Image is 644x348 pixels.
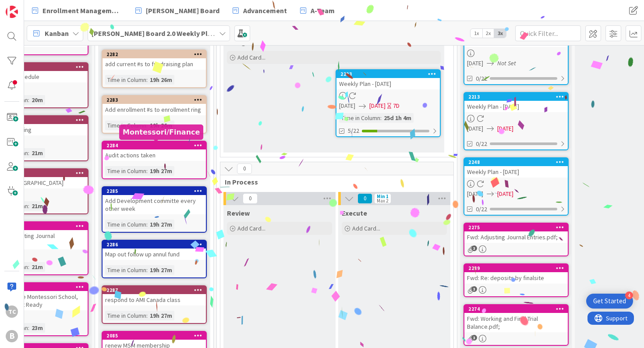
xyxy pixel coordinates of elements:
span: Add Card... [237,224,265,232]
span: : [28,323,29,333]
span: Advancement [243,5,287,16]
span: Enrollment Management [42,5,122,16]
span: [DATE] [369,101,386,110]
span: A-Team [311,5,335,16]
span: Add Card... [352,224,380,232]
div: Time in Column [105,265,146,275]
div: 2283Add enrollment #s to enrollment ring [103,96,206,115]
div: Audit actions taken [103,149,206,161]
div: 23m [29,323,45,333]
b: [PERSON_NAME] Board 2.0 Weekly Planning [92,29,230,38]
div: 2284 [106,142,206,149]
div: Weekly Plan - [DATE] [464,101,568,112]
div: Time in Column [105,166,146,176]
div: 2286 [103,241,206,249]
span: : [28,201,29,211]
div: 2284 [103,142,206,149]
div: Time in Column [105,220,146,229]
span: [DATE] [497,124,513,133]
span: : [146,75,148,85]
span: 0 [357,193,372,204]
div: 21m [29,262,45,272]
span: : [28,262,29,272]
div: 2275Fwd: Adjusting Journal Entries.pdf; [464,224,568,243]
img: Visit kanbanzone.com [6,6,18,18]
div: 2285Add Development committe every other week [103,187,206,214]
div: 2287 [103,286,206,294]
div: 2085 [103,332,206,340]
div: Max 2 [377,199,388,203]
a: A-Team [295,3,340,18]
div: 2274Fwd: Working and Final Trial Balance.pdf; [464,305,568,332]
div: 19h 27m [148,311,174,320]
div: 7D [393,101,400,110]
a: [PERSON_NAME] Board [130,3,225,18]
div: Weekly Plan - [DATE] [336,78,440,89]
div: 2289 [468,265,568,271]
div: 2286 [106,241,206,248]
div: Time in Column [339,113,380,123]
div: Add Development committe every other week [103,195,206,214]
div: Add enrollment #s to enrollment ring [103,104,206,115]
span: Execute [342,209,367,217]
span: : [146,265,148,275]
span: 0/22 [476,139,487,149]
div: Weekly Plan - [DATE] [464,166,568,178]
div: 2284Audit actions taken [103,142,206,161]
span: [DATE] [339,101,355,110]
div: respond to AMI Canada class [103,294,206,305]
div: 19h 26m [148,121,174,130]
div: 19h 26m [148,75,174,85]
span: : [146,166,148,176]
div: Time in Column [105,75,146,85]
div: 20m [29,95,45,105]
span: 0/22 [476,74,487,83]
div: 25d 1h 4m [382,113,414,123]
span: 2x [482,29,494,38]
div: 2274 [468,306,568,312]
span: 0 [237,163,252,174]
span: Kanban [45,28,69,39]
span: Support [18,1,40,12]
div: 2287respond to AMI Canada class [103,286,206,305]
span: [DATE] [467,189,483,199]
span: Review [227,209,250,217]
span: : [146,311,148,320]
div: 2085 [106,333,206,339]
div: 2286Map out follow up annul fund [103,241,206,260]
div: 2203 [336,70,440,78]
span: 0/22 [476,205,487,214]
h5: Montessori/Finance [123,128,200,136]
div: 2213 [468,94,568,100]
span: : [146,220,148,229]
div: 2213 [464,93,568,101]
div: Fwd: Re: deposits by finalsite [464,272,568,284]
div: 2282 [106,51,206,57]
div: Fwd: Working and Final Trial Balance.pdf; [464,313,568,332]
span: [PERSON_NAME] Board [146,5,219,16]
div: 2248 [468,159,568,165]
div: 2289Fwd: Re: deposits by finalsite [464,264,568,284]
span: : [146,121,148,130]
div: Map out follow up annul fund [103,249,206,260]
div: 2285 [103,187,206,195]
div: 2285 [106,188,206,194]
div: Min 1 [377,194,389,199]
span: [DATE] [497,189,513,199]
span: [DATE] [467,124,483,133]
div: 2275 [464,224,568,231]
div: 2203Weekly Plan - [DATE] [336,70,440,89]
div: 21m [29,201,45,211]
div: 2248 [464,158,568,166]
span: 0 [243,193,258,204]
div: Fwd: Adjusting Journal Entries.pdf; [464,231,568,243]
div: 2203 [340,71,440,77]
div: 2275 [468,224,568,231]
span: : [28,95,29,105]
input: Quick Filter... [515,25,581,41]
div: 2282 [103,50,206,58]
div: 4 [625,291,633,299]
span: 3 [471,335,477,341]
span: 1x [471,29,482,38]
div: 2287 [106,287,206,293]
